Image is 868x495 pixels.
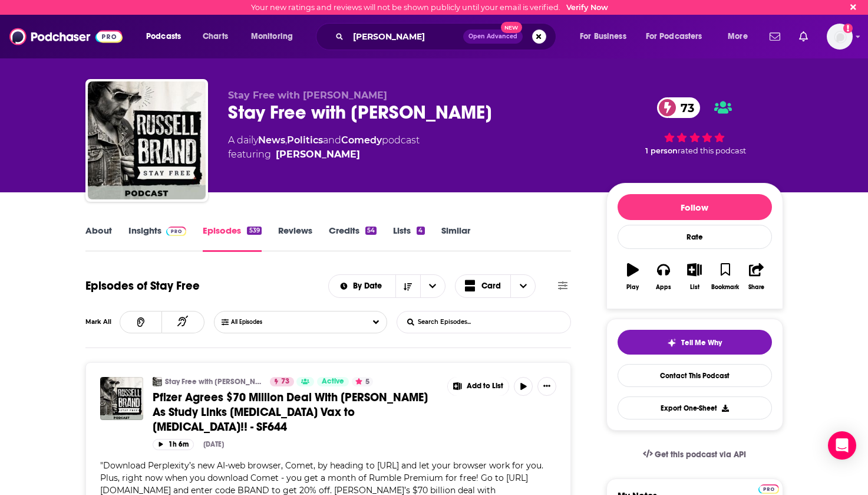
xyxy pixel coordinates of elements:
[711,284,739,291] div: Bookmark
[455,274,536,298] button: Choose View
[203,28,228,45] span: Charts
[468,34,517,40] span: Open Advanced
[741,255,771,298] button: Share
[606,90,783,163] div: 73 1 personrated this podcast
[618,396,772,419] button: Export One-Sheet
[448,377,509,396] button: Show More Button
[276,147,360,162] a: Russell Brand
[481,282,501,290] span: Card
[327,23,567,50] div: Search podcasts, credits, & more...
[228,147,420,162] span: featuring
[195,27,235,46] a: Charts
[618,364,772,387] a: Contact This Podcast
[85,225,112,252] a: About
[287,135,323,146] a: Politics
[329,225,377,252] a: Credits54
[353,282,386,290] span: By Date
[827,24,853,50] span: Logged in as kimmiveritas
[501,22,522,33] span: New
[765,27,785,47] a: Show notifications dropdown
[322,376,344,388] span: Active
[146,28,181,45] span: Podcasts
[228,90,387,101] span: Stay Free with [PERSON_NAME]
[679,255,709,298] button: List
[278,225,312,252] a: Reviews
[648,255,679,298] button: Apps
[231,319,286,326] span: All Episodes
[618,330,772,355] button: tell me why sparkleTell Me Why
[580,28,626,45] span: For Business
[153,390,439,434] a: Pfizer Agrees $70 Million Deal With [PERSON_NAME] As Study Links [MEDICAL_DATA] Vax to [MEDICAL_D...
[85,319,120,325] div: Mark All
[728,28,748,45] span: More
[710,255,741,298] button: Bookmark
[467,382,503,391] span: Add to List
[247,227,261,235] div: 539
[203,440,224,448] div: [DATE]
[657,97,700,118] a: 73
[153,377,162,386] img: Stay Free with Russell Brand
[645,146,678,155] span: 1 person
[328,274,445,298] h2: Choose List sort
[758,483,779,494] a: Pro website
[463,29,523,44] button: Open AdvancedNew
[365,227,377,235] div: 54
[352,377,373,386] button: 5
[417,227,424,235] div: 4
[420,275,445,297] button: open menu
[100,377,143,420] img: Pfizer Agrees $70 Million Deal With Trump As Study Links Covid Vax to CANCER!! - SF644
[285,135,287,146] span: ,
[827,24,853,50] img: User Profile
[690,284,699,291] div: List
[681,338,722,348] span: Tell Me Why
[166,227,187,236] img: Podchaser Pro
[618,225,772,249] div: Rate
[323,135,341,146] span: and
[258,135,285,146] a: News
[828,431,856,460] div: Open Intercom Messenger
[669,97,700,118] span: 73
[633,440,756,469] a: Get this podcast via API
[395,275,420,297] button: Sort Direction
[566,3,608,12] a: Verify Now
[827,24,853,50] button: Show profile menu
[88,81,206,199] img: Stay Free with Russell Brand
[348,27,463,46] input: Search podcasts, credits, & more...
[85,278,200,293] h1: Episodes of Stay Free
[341,135,382,146] a: Comedy
[243,27,308,46] button: open menu
[758,484,779,494] img: Podchaser Pro
[153,439,194,450] button: 1h 6m
[646,28,702,45] span: For Podcasters
[626,284,639,291] div: Play
[794,27,813,47] a: Show notifications dropdown
[656,284,671,291] div: Apps
[128,225,187,252] a: InsightsPodchaser Pro
[138,27,196,46] button: open menu
[153,390,428,434] span: Pfizer Agrees $70 Million Deal With [PERSON_NAME] As Study Links [MEDICAL_DATA] Vax to [MEDICAL_D...
[720,27,763,46] button: open menu
[748,284,764,291] div: Share
[281,376,289,388] span: 73
[678,146,746,155] span: rated this podcast
[251,28,293,45] span: Monitoring
[329,282,395,290] button: open menu
[9,25,123,48] img: Podchaser - Follow, Share and Rate Podcasts
[843,24,853,33] svg: Email not verified
[228,133,420,162] div: A daily podcast
[317,377,349,386] a: Active
[638,27,720,46] button: open menu
[537,377,556,396] button: Show More Button
[251,3,608,12] div: Your new ratings and reviews will not be shown publicly until your email is verified.
[393,225,424,252] a: Lists4
[667,338,676,348] img: tell me why sparkle
[618,194,772,220] button: Follow
[655,450,746,460] span: Get this podcast via API
[203,225,261,252] a: Episodes539
[618,255,648,298] button: Play
[214,311,387,333] button: Choose List Listened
